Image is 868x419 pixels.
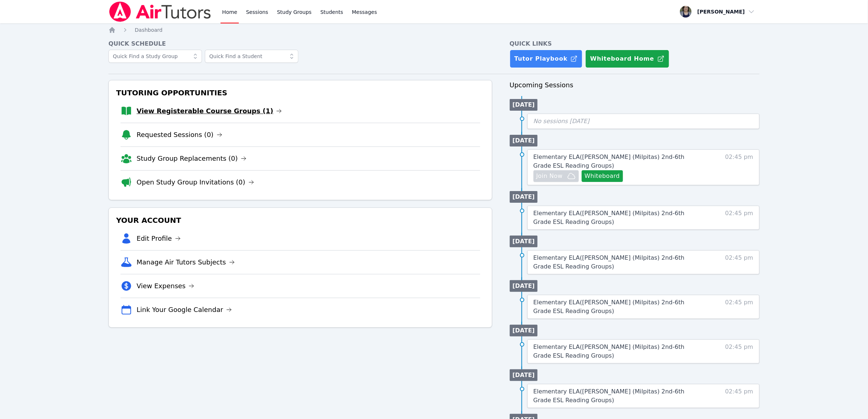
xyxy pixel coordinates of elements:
h3: Your Account [115,214,486,227]
li: [DATE] [510,280,538,292]
li: [DATE] [510,99,538,111]
input: Quick Find a Study Group [108,50,202,63]
span: 02:45 pm [725,254,753,271]
input: Quick Find a Student [205,50,298,63]
span: Elementary ELA ( [PERSON_NAME] (Milpitas) 2nd-6th Grade ESL Reading Groups ) [534,343,685,359]
a: Link Your Google Calendar [137,305,232,315]
a: Elementary ELA([PERSON_NAME] (Milpitas) 2nd-6th Grade ESL Reading Groups) [534,153,699,170]
span: No sessions [DATE] [534,118,590,125]
li: [DATE] [510,191,538,203]
h4: Quick Schedule [108,39,492,48]
a: Tutor Playbook [510,50,583,68]
span: 02:45 pm [725,387,753,405]
span: Elementary ELA ( [PERSON_NAME] (Milpitas) 2nd-6th Grade ESL Reading Groups ) [534,254,685,270]
span: 02:45 pm [725,209,753,226]
a: Manage Air Tutors Subjects [137,257,235,267]
a: Requested Sessions (0) [137,130,222,140]
button: Whiteboard [582,170,623,182]
span: 02:45 pm [725,153,753,182]
span: Messages [352,8,377,16]
li: [DATE] [510,135,538,146]
span: Elementary ELA ( [PERSON_NAME] (Milpitas) 2nd-6th Grade ESL Reading Groups ) [534,210,685,225]
h3: Upcoming Sessions [510,80,760,90]
span: Join Now [536,172,563,180]
a: Edit Profile [137,233,181,244]
li: [DATE] [510,369,538,381]
span: 02:45 pm [725,298,753,316]
h4: Quick Links [510,39,760,48]
span: 02:45 pm [725,343,753,360]
a: Elementary ELA([PERSON_NAME] (Milpitas) 2nd-6th Grade ESL Reading Groups) [534,387,699,405]
img: Air Tutors [108,1,212,22]
nav: Breadcrumb [108,26,760,34]
button: Whiteboard Home [585,50,669,68]
a: Elementary ELA([PERSON_NAME] (Milpitas) 2nd-6th Grade ESL Reading Groups) [534,209,699,226]
span: Dashboard [135,27,162,33]
li: [DATE] [510,325,538,336]
span: Elementary ELA ( [PERSON_NAME] (Milpitas) 2nd-6th Grade ESL Reading Groups ) [534,153,685,169]
a: Study Group Replacements (0) [137,153,246,164]
a: Elementary ELA([PERSON_NAME] (Milpitas) 2nd-6th Grade ESL Reading Groups) [534,254,699,271]
a: Open Study Group Invitations (0) [137,177,254,187]
span: Elementary ELA ( [PERSON_NAME] (Milpitas) 2nd-6th Grade ESL Reading Groups ) [534,299,685,315]
span: Elementary ELA ( [PERSON_NAME] (Milpitas) 2nd-6th Grade ESL Reading Groups ) [534,388,685,404]
h3: Tutoring Opportunities [115,86,486,99]
a: View Registerable Course Groups (1) [137,106,282,116]
a: View Expenses [137,281,194,291]
a: Dashboard [135,26,162,34]
button: Join Now [534,170,579,182]
li: [DATE] [510,236,538,247]
a: Elementary ELA([PERSON_NAME] (Milpitas) 2nd-6th Grade ESL Reading Groups) [534,343,699,360]
a: Elementary ELA([PERSON_NAME] (Milpitas) 2nd-6th Grade ESL Reading Groups) [534,298,699,316]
